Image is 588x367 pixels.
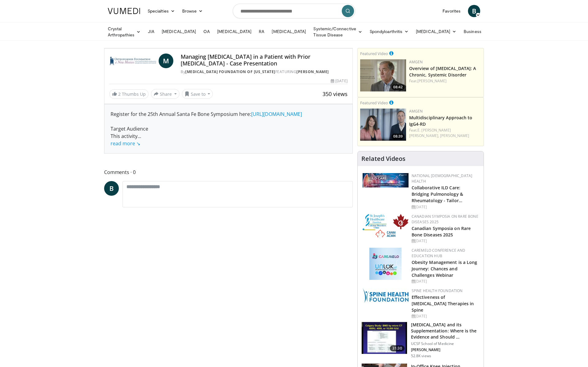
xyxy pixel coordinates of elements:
[412,214,478,224] a: Canadian Symposia on Rare Bone Diseases 2025
[363,214,409,239] img: 59b7dea3-8883-45d6-a110-d30c6cb0f321.png.150x105_q85_autocrop_double_scale_upscale_version-0.2.png
[331,78,347,84] div: [DATE]
[104,168,353,176] span: Comments 0
[200,25,213,38] a: OA
[362,322,407,354] img: 4bb25b40-905e-443e-8e37-83f056f6e86e.150x105_q85_crop-smart_upscale.jpg
[390,345,405,351] span: 31:30
[412,173,473,184] a: National [DEMOGRAPHIC_DATA] Health
[409,128,481,139] div: Feat.
[417,78,447,83] a: [PERSON_NAME]
[411,354,431,358] p: 52.8K views
[411,341,480,346] p: UCSF School of Medicine
[296,69,329,74] a: [PERSON_NAME]
[322,90,348,98] span: 350 views
[144,25,158,38] a: JIA
[360,109,406,141] a: 08:39
[412,238,479,244] div: [DATE]
[366,25,412,38] a: Spondyloarthritis
[360,100,388,106] small: Featured Video
[158,25,200,38] a: [MEDICAL_DATA]
[409,115,473,127] a: Multidisciplinary Approach to IgG4-RD
[468,5,480,17] a: B
[111,110,346,147] div: Register for the 25th Annual Santa Fe Bone Symposium here: Target Audience This activity
[213,25,255,38] a: [MEDICAL_DATA]
[439,5,464,17] a: Favorites
[412,313,479,319] div: [DATE]
[159,54,173,68] a: M
[440,133,469,138] a: [PERSON_NAME]
[409,65,476,78] a: Overview of [MEDICAL_DATA]: A Chronic, Systemic Disorder
[369,248,401,280] img: 45df64a9-a6de-482c-8a90-ada250f7980c.png.150x105_q85_autocrop_double_scale_upscale_version-0.2.jpg
[409,109,423,114] a: Amgen
[412,279,479,284] div: [DATE]
[412,25,460,38] a: [MEDICAL_DATA]
[118,91,121,97] span: 2
[360,51,388,56] small: Featured Video
[409,78,481,84] div: Feat.
[412,288,463,293] a: Spine Health Foundation
[255,25,268,38] a: RA
[182,89,213,99] button: Save to
[361,155,405,162] h4: Related Videos
[391,134,405,139] span: 08:39
[111,140,140,147] a: read more ↘
[104,26,144,38] a: Crystal Arthropathies
[181,54,347,67] h4: Managing [MEDICAL_DATA] in a Patient with Prior [MEDICAL_DATA] - Case Presentation
[108,8,140,14] img: VuMedi Logo
[409,59,423,65] a: Amgen
[179,5,207,17] a: Browse
[109,89,149,99] a: 2 Thumbs Up
[412,294,474,313] a: Effectiveness of [MEDICAL_DATA] Therapies in Spine
[412,204,479,210] div: [DATE]
[233,4,355,18] input: Search topics, interventions
[411,322,480,340] h3: [MEDICAL_DATA] and its Supplementation: Where is the Evidence and Should …
[460,25,491,38] a: Business
[104,181,119,196] a: B
[144,5,179,17] a: Specialties
[363,288,409,303] img: 57d53db2-a1b3-4664-83ec-6a5e32e5a601.png.150x105_q85_autocrop_double_scale_upscale_version-0.2.jpg
[151,89,179,99] button: Share
[360,109,406,141] img: 04ce378e-5681-464e-a54a-15375da35326.png.150x105_q85_crop-smart_upscale.png
[111,133,141,147] span: ...
[185,69,275,74] a: [MEDICAL_DATA] Foundation of [US_STATE]
[251,111,302,117] a: [URL][DOMAIN_NAME]
[109,54,156,68] img: Osteoporosis Foundation of New Mexico
[409,128,451,138] a: E. [PERSON_NAME] [PERSON_NAME],
[412,185,463,203] a: Collaborative ILD Care: Bridging Pulmonology & Rheumatology - Tailor…
[412,248,466,258] a: CaReMeLO Conference and Education Hub
[181,69,347,75] div: By FEATURING
[310,26,366,38] a: Systemic/Connective Tissue Disease
[391,84,405,90] span: 08:42
[361,322,480,358] a: 31:30 [MEDICAL_DATA] and its Supplementation: Where is the Evidence and Should … UCSF School of M...
[360,59,406,91] img: 40cb7efb-a405-4d0b-b01f-0267f6ac2b93.png.150x105_q85_crop-smart_upscale.png
[363,173,409,187] img: 7e341e47-e122-4d5e-9c74-d0a8aaff5d49.jpg.150x105_q85_autocrop_double_scale_upscale_version-0.2.jpg
[268,25,310,38] a: [MEDICAL_DATA]
[412,225,471,238] a: Canadian Symposia on Rare Bone Diseases 2025
[412,259,477,278] a: Obesity Management is a Long Journey: Chances and Challenges Webinar
[104,48,352,49] video-js: Video Player
[411,347,480,352] p: [PERSON_NAME]
[360,59,406,91] a: 08:42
